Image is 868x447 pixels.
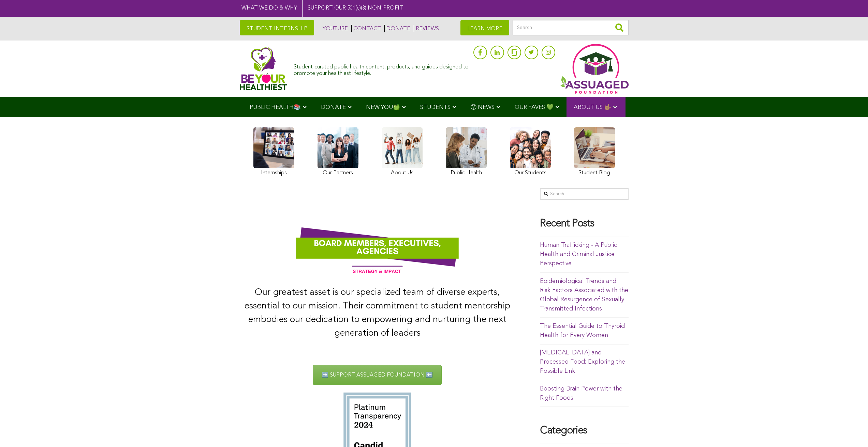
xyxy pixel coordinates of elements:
[515,105,554,110] span: OUR FAVES 💚
[420,105,451,110] span: STUDENTS
[313,365,442,385] a: ➡️ SUPPORT ASSUAGED FOUNDATION ⬅️
[321,25,348,32] a: YOUTUBE
[240,97,629,117] div: Navigation Menu
[250,105,301,110] span: PUBLIC HEALTH📚
[366,105,400,110] span: NEW YOU🍏
[240,213,515,281] img: Dream-Team-Team-Stand-Up-Loyal-Board-Members-Banner-Assuaged
[540,218,629,230] h4: Recent Posts
[540,242,617,267] a: Human Trafficking - A Public Health and Criminal Justice Perspective
[471,105,495,110] span: Ⓥ NEWS
[321,105,346,110] span: DONATE
[560,44,629,94] img: Assuaged App
[294,61,470,77] div: Student-curated public health content, products, and guides designed to promote your healthiest l...
[540,425,629,437] h4: Categories
[540,323,625,338] a: The Essential Guide to Thyroid Health for Every Women
[834,414,868,447] iframe: Chat Widget
[240,47,287,90] img: Assuaged
[513,20,629,35] input: Search
[414,25,439,32] a: REVIEWS
[240,20,314,35] a: STUDENT INTERNSHIP
[540,386,622,401] a: Boosting Brain Power with the Right Foods
[512,49,516,56] img: glassdoor
[540,350,625,374] a: [MEDICAL_DATA] and Processed Food: Exploring the Possible Link
[245,288,510,338] span: Our greatest asset is our specialized team of diverse experts, essential to our mission. Their co...
[540,278,628,312] a: Epidemiological Trends and Risk Factors Associated with the Global Resurgence of Sexually Transmi...
[540,188,629,200] input: Search
[384,25,410,32] a: DONATE
[351,25,381,32] a: CONTACT
[574,105,611,110] span: ABOUT US 🤟🏽
[460,20,509,35] a: LEARN MORE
